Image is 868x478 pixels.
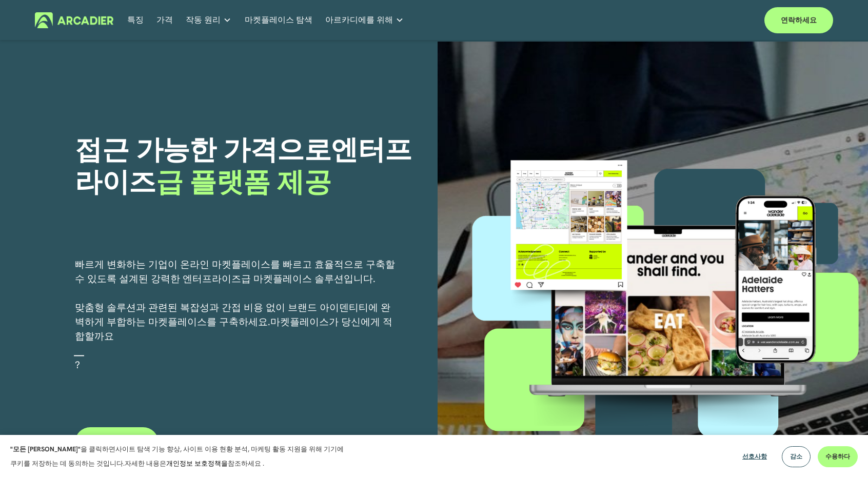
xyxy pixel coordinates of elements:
[186,14,221,25] font: 작동 원리
[245,14,312,25] font: 마켓플레이스 탐색
[75,315,392,343] a: 마켓플레이스가 당신에게 적합할까요
[781,15,817,25] font: 연락하세요
[186,12,231,28] a: 폴더 드롭다운
[166,459,228,468] a: 개인정보 보호정책을
[156,14,173,25] font: 가격
[156,12,173,28] a: 가격
[325,14,393,25] font: 아르카디에를 위해
[735,446,775,467] button: 선호사항
[125,459,166,468] font: 자세한 내용은
[35,12,113,28] img: 아르카디에르
[742,452,767,461] font: 선호사항
[817,429,868,478] div: 대화하다
[75,427,159,458] a: 문의하기
[75,132,412,199] font: 엔터프라이즈
[75,358,80,371] font: ?
[325,12,404,28] a: 폴더 드롭다운
[228,459,264,468] font: 참조하세요 .
[817,429,868,478] iframe: 채팅 위젯
[245,12,312,28] a: 마켓플레이스 탐색
[156,164,331,200] font: 급 플랫폼 제공
[75,301,390,328] font: 맞춤형 솔루션과 관련된 복잡성과 간접 비용 없이 브랜드 아이덴티티에 완벽하게 부합하는 마켓플레이스를 구축하세요.
[10,445,344,468] font: 사이트 탐색 기능 향상, 사이트 이용 현황 분석, 마케팅 활동 지원을 위해 기기에 쿠키를 저장하는 데 동의하는 것입니다.
[10,445,81,453] font: "모든 [PERSON_NAME]"
[764,7,833,33] a: 연락하세요
[75,258,398,285] font: 빠르게 변화하는 기업이 온라인 마켓플레이스를 빠르고 효율적으로 구축할 수 있도록 설계된 강력한 엔터프라이즈급 마켓플레이스 솔루션입니다.
[790,452,802,461] font: 감소
[75,132,331,167] font: 접근 가능한 가격으로
[127,12,144,28] a: 특징
[81,445,115,453] font: 을 클릭하면
[782,446,811,467] button: 감소
[127,14,144,25] font: 특징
